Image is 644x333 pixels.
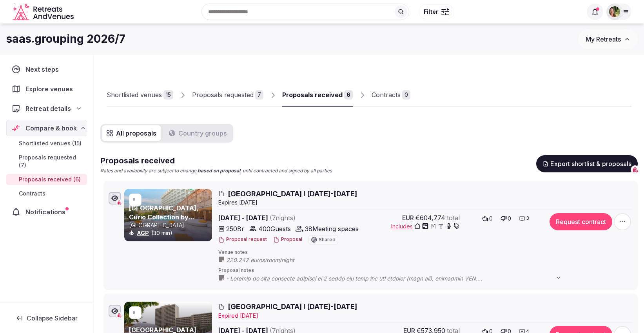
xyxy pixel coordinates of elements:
span: Filter [424,8,438,16]
h1: saas.grouping 2026/7 [6,31,125,47]
span: Proposals requested (7) [19,154,84,169]
div: Contracts [372,90,401,100]
span: - Loremip do sita consecte adipisci el 2 seddo eiu temp inc utl etdolor (magn ali), enimadmin VEN... [226,275,570,282]
span: [GEOGRAPHIC_DATA] I [DATE]-[DATE] [228,302,357,311]
a: AGP [137,230,149,236]
span: My Retreats [586,35,621,43]
span: Venue notes [218,249,633,256]
div: Proposals received [282,90,343,100]
span: EUR [402,213,414,223]
span: Next steps [25,65,62,74]
span: 400 Guests [258,224,291,233]
a: Contracts0 [372,84,410,107]
div: Shortlisted venues [107,90,162,100]
span: Contracts [19,190,45,197]
button: Country groups [164,125,232,141]
button: Includes [391,223,460,230]
span: 250 Br [226,224,244,233]
button: Proposal [273,236,302,243]
div: (30 min) [129,229,210,237]
button: Proposal request [218,236,267,243]
a: [GEOGRAPHIC_DATA], Curio Collection by [PERSON_NAME] [129,204,198,230]
span: Explore venues [25,84,76,94]
span: Shortlisted venues (15) [19,139,82,147]
button: Collapse Sidebar [6,309,87,327]
a: Shortlisted venues (15) [6,138,87,149]
span: Notifications [25,207,69,217]
a: Visit the homepage [13,3,75,21]
button: Export shortlist & proposals [536,155,638,172]
button: 0 [498,213,513,224]
a: Explore venues [6,81,87,97]
button: Request contract [550,213,612,230]
strong: based on proposal [198,168,240,174]
button: 0 [480,213,495,224]
a: Shortlisted venues15 [107,84,173,107]
a: Proposals requested7 [192,84,263,107]
span: [GEOGRAPHIC_DATA] I [DATE]-[DATE] [228,189,357,199]
img: Shay Tippie [609,6,620,17]
div: Expire s [DATE] [218,199,633,206]
p: Rates and availability are subject to change, , until contracted and signed by all parties [100,168,332,174]
a: Proposals requested (7) [6,152,87,171]
span: Collapse Sidebar [27,314,78,322]
h2: Proposals received [100,155,332,166]
span: Compare & book [25,123,77,133]
span: 0 [508,215,511,223]
div: 15 [163,90,173,100]
button: My Retreats [578,29,638,49]
span: Retreat details [25,104,71,113]
p: [GEOGRAPHIC_DATA] [129,221,210,229]
span: 0 [489,215,493,223]
a: Next steps [6,61,87,78]
a: Notifications [6,204,87,220]
span: 220.242 euros/room/night [226,256,310,264]
a: Proposals received6 [282,84,353,107]
a: Proposals received (6) [6,174,87,185]
svg: Retreats and Venues company logo [13,3,75,21]
button: 3 [517,213,532,224]
span: Proposals received (6) [19,176,81,183]
span: 38 Meeting spaces [305,224,359,233]
span: [DATE] - [DATE] [218,213,359,223]
span: 3 [526,215,529,222]
span: total [447,213,460,223]
div: 0 [402,90,410,100]
span: €604,774 [415,213,445,223]
div: 7 [255,90,263,100]
div: Expire d [DATE] [218,312,633,320]
div: 6 [344,90,353,100]
button: Filter [419,4,454,19]
span: Proposal notes [218,267,633,274]
span: Shared [319,237,336,242]
span: ( 7 night s ) [270,214,296,222]
button: All proposals [102,125,161,141]
a: Contracts [6,188,87,199]
div: Proposals requested [192,90,254,100]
